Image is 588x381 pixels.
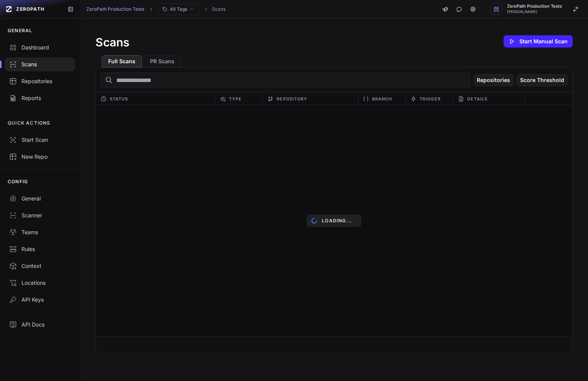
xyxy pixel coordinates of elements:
[9,61,71,68] div: Scans
[143,55,181,67] button: PR Scans
[9,77,71,85] div: Repositories
[9,296,71,304] div: API Keys
[9,279,71,287] div: Locations
[110,94,128,103] span: Status
[504,35,573,48] button: Start Manual Scan
[8,120,51,126] p: QUICK ACTIONS
[322,218,352,224] p: Loading...
[473,74,514,86] button: Repositories
[9,136,71,144] div: Start Scan
[3,3,61,15] a: ZEROPATH
[86,3,226,15] nav: breadcrumb
[229,94,242,103] span: Type
[507,4,562,8] span: ZeroPath Production Tests
[157,3,199,15] button: All Tags
[148,7,153,12] svg: chevron right,
[9,44,71,51] div: Dashboard
[9,245,71,253] div: Rules
[9,262,71,270] div: Context
[277,94,307,103] span: Repository
[102,55,142,67] button: Full Scans
[420,94,441,103] span: Trigger
[507,10,562,14] span: [PERSON_NAME]
[9,94,71,102] div: Reports
[9,195,71,202] div: General
[86,6,144,12] a: ZeroPath Production Tests
[170,6,187,12] span: All Tags
[9,153,71,161] div: New Repo
[203,7,208,12] svg: chevron right,
[372,94,392,103] span: Branch
[9,212,71,219] div: Scanner
[8,179,28,185] p: CONFIG
[467,94,488,103] span: Details
[9,321,71,328] div: API Docs
[517,74,568,86] button: Score Threshold
[9,228,71,236] div: Teams
[212,6,226,12] a: Scans
[16,6,44,12] span: ZEROPATH
[96,35,129,49] h1: Scans
[8,28,32,34] p: GENERAL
